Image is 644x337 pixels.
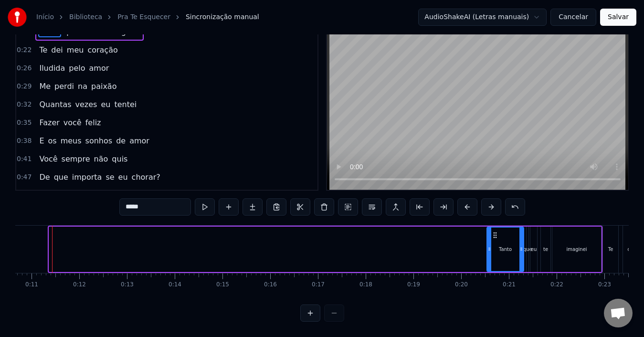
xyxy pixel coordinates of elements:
div: te [543,246,548,253]
span: sonhos [84,135,114,146]
span: você [63,117,83,128]
div: 0:13 [121,281,134,289]
span: Você [38,153,58,164]
div: 0:15 [216,281,229,289]
div: 0:21 [503,281,516,289]
span: dei [50,44,63,55]
span: importa [71,172,103,183]
span: E [38,135,45,146]
span: feliz [84,117,102,128]
span: amor [88,63,110,74]
div: 0:20 [455,281,468,289]
span: eu [117,172,129,183]
span: de [115,135,127,146]
span: 0:35 [17,118,32,128]
div: 0:14 [169,281,181,289]
span: perdi [53,81,75,92]
span: amor [128,135,150,146]
div: eu [531,246,537,253]
div: 0:22 [550,281,563,289]
a: Bate-papo aberto [604,299,633,327]
nav: breadcrumb [36,12,259,22]
button: Salvar [600,9,636,26]
span: meus [60,135,83,146]
img: youka [8,8,27,27]
span: 0:38 [17,136,32,146]
span: Quantas [38,99,72,110]
span: sempre [61,153,91,164]
span: Fazer [38,117,60,128]
div: 0:17 [312,281,325,289]
span: tentei [113,99,137,110]
span: 0:41 [17,154,32,164]
a: Biblioteca [69,12,102,22]
span: eu [100,99,111,110]
span: 0:47 [17,173,32,182]
span: 0:32 [17,100,32,109]
span: Sincronização manual [186,12,259,22]
div: 0:16 [264,281,277,289]
span: chorar? [131,172,161,183]
div: 0:19 [407,281,420,289]
div: 0:12 [73,281,86,289]
span: coração [86,44,118,55]
div: que [523,246,532,253]
div: imaginei [567,246,587,253]
div: Te [608,246,613,253]
span: vezes [74,99,98,110]
span: 0:22 [17,45,32,55]
div: Tanto [499,246,512,253]
a: Pra Te Esquecer [117,12,170,22]
span: que [53,172,69,183]
span: 0:26 [17,64,32,73]
div: 0:11 [25,281,38,289]
span: 0:29 [17,82,32,91]
span: os [47,135,58,146]
span: quis [111,153,128,164]
span: paixão [90,81,117,92]
span: Te [38,44,48,55]
span: não [93,153,109,164]
div: 0:23 [598,281,611,289]
div: dei [627,246,634,253]
button: Cancelar [550,9,596,26]
span: na [77,81,88,92]
span: pelo [68,63,86,74]
span: De [38,172,51,183]
span: se [105,172,115,183]
div: 0:18 [359,281,372,289]
span: Me [38,81,52,92]
span: Iludida [38,63,66,74]
span: meu [66,44,85,55]
a: Início [36,12,54,22]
